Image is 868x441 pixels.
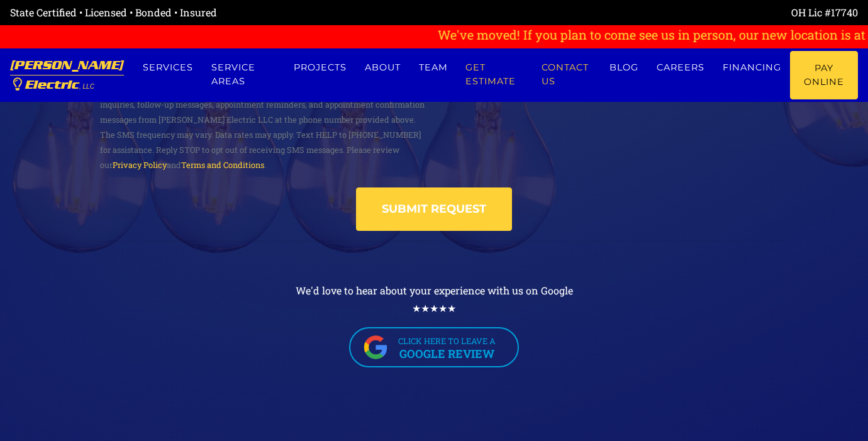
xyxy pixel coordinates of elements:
a: Team [409,51,457,84]
a: Contact us [533,51,601,98]
a: Service Areas [203,51,285,98]
a: Careers [648,51,714,84]
a: Projects [285,51,356,84]
button: Submit Request [356,187,512,231]
a: Blog [601,51,648,84]
a: Terms and Conditions [181,160,264,170]
a: Privacy Policy [113,160,167,170]
span: , LLC [79,83,94,90]
strong: google review [382,347,511,360]
a: About [355,51,409,84]
a: Click here to leave agoogle review [349,327,519,367]
a: Financing [714,51,791,84]
a: Pay Online [790,51,858,99]
a: [PERSON_NAME] Electric, LLC [10,48,124,102]
a: Get estimate [457,51,533,98]
a: Services [134,51,203,84]
p: We'd love to hear about your experience with us on Google ★★★★★ [85,282,783,317]
div: OH Lic #17740 [434,5,858,20]
div: State Certified • Licensed • Bonded • Insured [10,5,434,20]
